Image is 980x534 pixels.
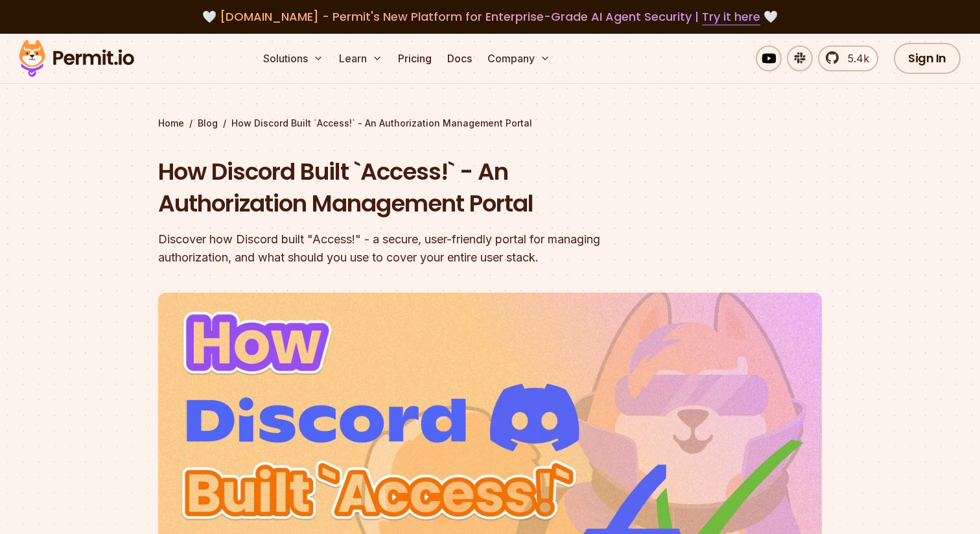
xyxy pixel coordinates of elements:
button: Learn [334,45,388,71]
a: 5.4k [818,45,878,71]
a: Blog [198,117,218,130]
div: / / [158,117,822,130]
span: 5.4k [840,51,869,66]
a: Home [158,117,184,130]
img: Permit logo [13,36,140,80]
div: Discover how Discord built "Access!" - a secure, user-friendly portal for managing authorization,... [158,230,656,267]
button: Company [482,45,555,71]
a: Pricing [393,45,437,71]
div: 🤍 🤍 [31,8,949,26]
a: Docs [442,45,477,71]
button: Solutions [258,45,329,71]
a: Try it here [702,8,760,25]
span: [DOMAIN_NAME] - Permit's New Platform for Enterprise-Grade AI Agent Security | [220,8,760,25]
a: Sign In [894,43,961,74]
h1: How Discord Built `Access!` - An Authorization Management Portal [158,156,656,220]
